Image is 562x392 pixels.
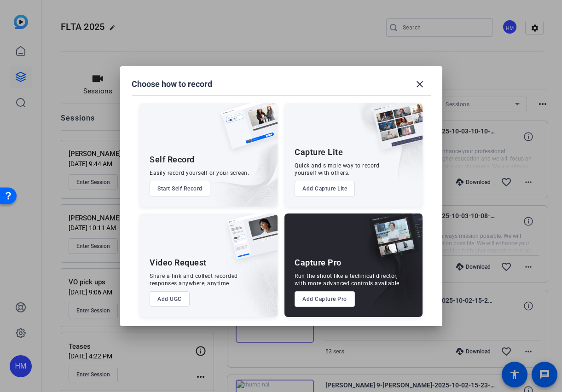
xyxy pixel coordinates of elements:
[362,213,423,270] img: capture-pro.png
[150,291,190,307] button: Add UGC
[214,103,278,158] img: self-record.png
[150,169,249,177] div: Easily record yourself or your screen.
[150,272,238,287] div: Share a link and collect recorded responses anywhere, anytime.
[354,225,423,317] img: embarkstudio-capture-pro.png
[197,123,278,207] img: embarkstudio-self-record.png
[340,103,423,195] img: embarkstudio-capture-lite.png
[295,181,355,196] button: Add Capture Lite
[132,79,212,90] h1: Choose how to record
[414,79,425,90] mat-icon: close
[295,291,355,307] button: Add Capture Pro
[150,181,210,196] button: Start Self Record
[365,103,423,159] img: capture-lite.png
[295,272,401,287] div: Run the shoot like a technical director, with more advanced controls available.
[220,213,278,269] img: ugc-content.png
[150,257,207,268] div: Video Request
[295,257,342,268] div: Capture Pro
[224,242,278,317] img: embarkstudio-ugc-content.png
[295,147,343,158] div: Capture Lite
[295,162,379,177] div: Quick and simple way to record yourself with others.
[150,154,195,165] div: Self Record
